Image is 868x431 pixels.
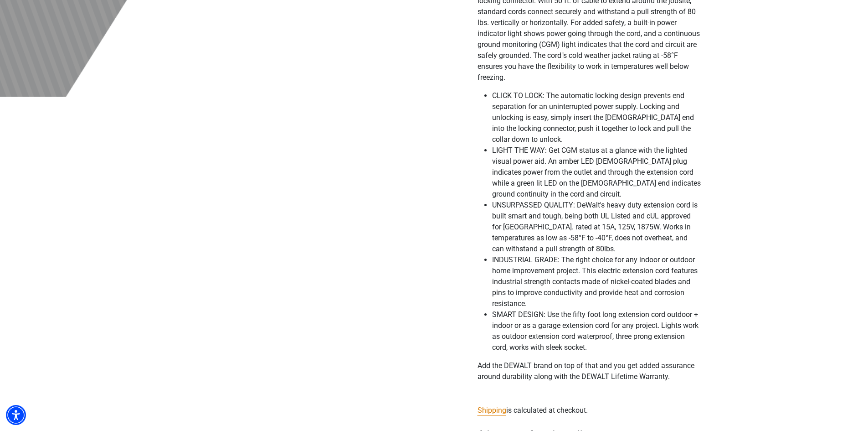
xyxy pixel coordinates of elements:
[492,255,698,308] span: INDUSTRIAL GRADE: The right choice for any indoor or outdoor home improvement project. This elect...
[492,146,701,198] span: LIGHT THE WAY: Get CGM status at a glance with the lighted visual power aid. An amber LED [DEMOGR...
[492,91,694,144] span: CLICK TO LOCK: The automatic locking design prevents end separation for an uninterrupted power su...
[478,406,506,415] a: Shipping
[492,201,698,253] span: UNSURPASSED QUALITY: DeWalt's heavy duty extension cord is built smart and tough, being both UL L...
[478,404,701,416] div: is calculated at checkout.
[6,405,26,425] div: Accessibility Menu
[492,310,699,352] span: SMART DESIGN: Use the fifty foot long extension cord outdoor + indoor or as a garage extension co...
[478,361,694,381] span: Add the DEWALT brand on top of that and you get added assurance around durability along with the ...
